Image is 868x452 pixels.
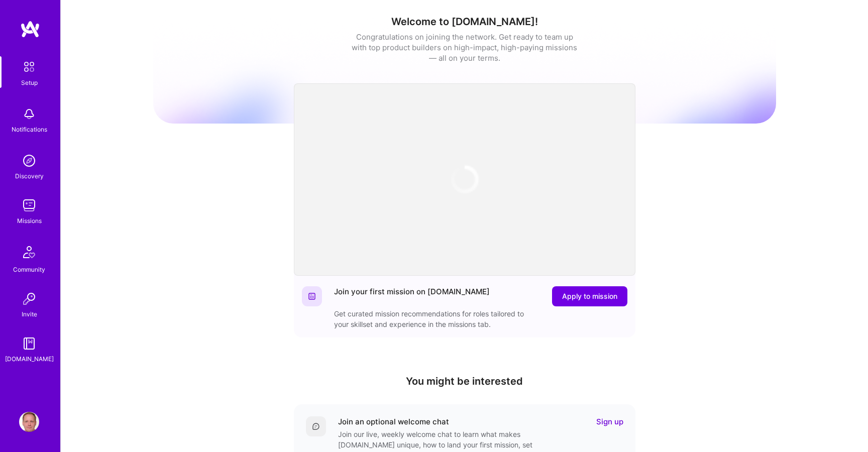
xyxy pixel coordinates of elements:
img: Community [17,240,41,264]
img: logo [20,20,40,38]
div: Community [13,264,45,275]
img: User Avatar [19,412,39,432]
img: bell [19,104,39,124]
div: Discovery [15,171,44,181]
span: Apply to mission [562,291,617,301]
iframe: video [294,83,635,276]
img: loading [446,160,484,198]
h1: Welcome to [DOMAIN_NAME]! [153,16,776,28]
div: Invite [22,309,37,319]
div: [DOMAIN_NAME] [5,354,54,364]
img: setup [19,56,40,77]
button: Apply to mission [552,286,627,306]
div: Notifications [12,124,47,135]
img: teamwork [19,195,39,215]
a: User Avatar [17,412,42,432]
img: Invite [19,289,39,309]
div: Missions [17,215,42,226]
a: Sign up [596,416,623,427]
img: Comment [312,422,320,430]
img: discovery [19,151,39,171]
img: Website [308,292,316,300]
img: guide book [19,333,39,354]
div: Congratulations on joining the network. Get ready to team up with top product builders on high-im... [352,32,578,63]
h4: You might be interested [294,375,635,387]
div: Get curated mission recommendations for roles tailored to your skillset and experience in the mis... [334,308,535,329]
div: Join your first mission on [DOMAIN_NAME] [334,286,490,306]
div: Join an optional welcome chat [338,416,449,427]
div: Setup [21,77,38,88]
